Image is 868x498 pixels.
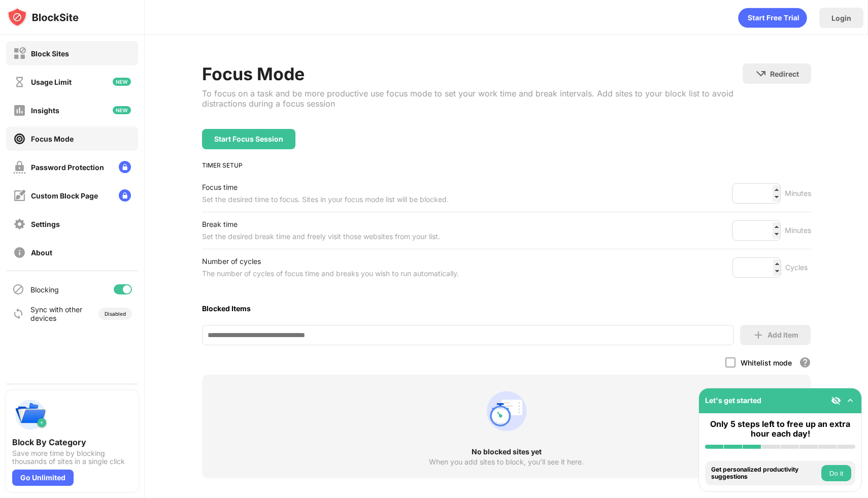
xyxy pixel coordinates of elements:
div: No blocked sites yet [202,448,811,456]
div: Cycles [785,261,811,274]
img: customize-block-page-off.svg [13,189,26,202]
img: time-usage-off.svg [13,76,26,88]
img: logo-blocksite.svg [7,7,79,27]
img: lock-menu.svg [119,161,131,173]
img: password-protection-off.svg [13,161,26,174]
img: settings-off.svg [13,218,26,230]
div: Number of cycles [202,255,459,268]
div: About [31,248,52,257]
div: Only 5 steps left to free up an extra hour each day! [705,419,855,439]
img: push-categories.svg [12,396,49,433]
div: Redirect [770,70,799,78]
div: To focus on a task and be more productive use focus mode to set your work time and break interval... [202,88,743,109]
div: Add Item [767,331,798,339]
div: Focus time [202,181,449,193]
div: animation [738,8,807,28]
div: Login [831,14,851,22]
div: Blocking [30,285,59,294]
div: Set the desired break time and freely visit those websites from your list. [202,230,440,243]
div: Disabled [105,311,126,317]
div: Whitelist mode [741,358,792,367]
div: Minutes [785,187,811,200]
div: Start Focus Session [214,135,283,143]
button: Do it [821,465,851,481]
img: about-off.svg [13,246,26,259]
img: omni-setup-toggle.svg [845,395,855,406]
div: Break time [202,218,440,230]
div: Focus Mode [31,135,74,143]
div: Save more time by blocking thousands of sites in a single click [12,449,132,466]
img: blocking-icon.svg [12,283,24,295]
div: Password Protection [31,163,104,172]
div: Custom Block Page [31,191,98,200]
div: The number of cycles of focus time and breaks you wish to run automatically. [202,268,459,280]
div: Go Unlimited [12,470,74,486]
div: Sync with other devices [30,305,83,322]
img: insights-off.svg [13,104,26,117]
div: Focus Mode [202,63,743,84]
img: focus-on.svg [13,132,26,145]
div: Usage Limit [31,78,72,86]
img: new-icon.svg [113,106,131,114]
div: animation [482,387,531,436]
div: Block By Category [12,437,132,447]
div: When you add sites to block, you’ll see it here. [429,458,584,466]
img: block-off.svg [13,47,26,60]
img: eye-not-visible.svg [831,395,841,406]
div: TIMER SETUP [202,161,811,169]
div: Settings [31,220,60,228]
img: new-icon.svg [113,78,131,86]
img: lock-menu.svg [119,189,131,202]
div: Set the desired time to focus. Sites in your focus mode list will be blocked. [202,193,449,206]
div: Get personalized productivity suggestions [711,466,819,481]
div: Insights [31,106,59,115]
div: Let's get started [705,396,761,405]
img: sync-icon.svg [12,308,24,320]
div: Blocked Items [202,304,811,313]
div: Block Sites [31,49,69,58]
div: Minutes [785,224,811,237]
